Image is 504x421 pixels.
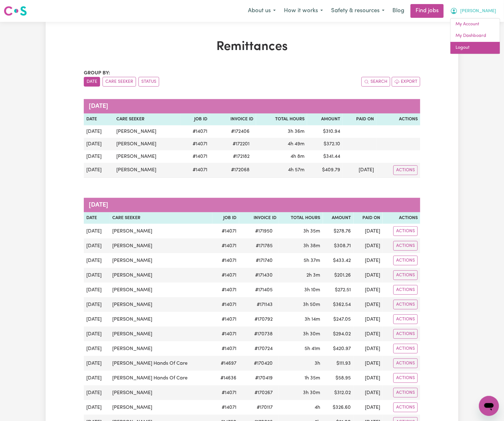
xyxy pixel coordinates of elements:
span: 3 hours 35 minutes [304,229,320,234]
button: About us [244,4,280,18]
td: # 14636 [212,371,239,385]
td: [DATE] [354,385,383,400]
button: Export [392,77,420,87]
span: 3 hours [315,361,320,366]
td: [DATE] [84,356,110,371]
span: 5 hours 37 minutes [304,258,320,263]
span: # 170738 [250,330,276,338]
th: Actions [376,113,420,125]
span: 2 hours 3 minutes [307,273,320,278]
span: 3 hours 10 minutes [305,288,320,293]
a: Find jobs [411,4,444,18]
td: $ 272.51 [323,283,354,297]
td: [PERSON_NAME] [110,253,212,268]
th: Date [84,113,114,125]
td: [DATE] [84,224,110,238]
th: Care Seeker [114,113,181,125]
td: # 14071 [212,268,239,283]
td: [DATE] [84,400,110,415]
a: My Dashboard [451,30,500,42]
td: [PERSON_NAME] [110,283,212,297]
span: 3 hours 36 minutes [288,129,305,134]
td: [DATE] [84,327,110,341]
th: Job ID [181,113,210,125]
td: $ 326.60 [323,400,354,415]
th: Amount [323,212,354,224]
span: # 172201 [229,140,254,148]
td: [DATE] [84,253,110,268]
h1: Remittances [84,39,420,54]
td: [DATE] [343,163,376,178]
span: 4 hours [315,405,320,410]
button: Actions [393,314,418,324]
td: # 14071 [212,283,239,297]
td: # 14071 [212,297,239,312]
td: # 14071 [181,150,210,163]
button: Actions [393,270,418,280]
th: Job ID [212,212,239,224]
th: Total Hours [279,212,323,224]
button: Actions [393,344,418,353]
span: 1 hour 35 minutes [305,376,320,381]
td: $ 111.93 [323,356,354,371]
button: Actions [393,285,418,295]
th: Invoice ID [239,212,279,224]
td: [PERSON_NAME] [110,341,212,356]
td: # 14071 [212,385,239,400]
td: $ 310.94 [307,125,343,138]
span: # 171143 [253,301,276,308]
span: # 172406 [228,128,254,135]
td: $ 312.02 [323,385,354,400]
td: [DATE] [84,138,114,150]
td: [PERSON_NAME] [110,385,212,400]
td: [DATE] [84,371,110,385]
span: # 172182 [229,153,254,160]
th: Date [84,212,110,224]
span: # 170419 [251,374,276,382]
td: $ 433.42 [323,253,354,268]
button: How it works [280,4,327,18]
th: Paid On [354,212,383,224]
span: Group by: [84,71,110,76]
span: 3 hours 30 minutes [303,390,320,395]
td: # 14071 [212,238,239,253]
td: [DATE] [84,150,114,163]
td: # 14697 [212,356,239,371]
span: 3 hours 14 minutes [305,317,320,322]
td: [DATE] [84,238,110,253]
span: 4 hours 57 minutes [288,168,305,173]
td: [DATE] [84,312,110,327]
button: Safety & resources [327,4,389,18]
td: [PERSON_NAME] [114,125,181,138]
td: [PERSON_NAME] Hands Of Care [110,356,212,371]
td: [PERSON_NAME] [110,238,212,253]
button: Actions [393,358,418,368]
td: [DATE] [84,268,110,283]
button: Actions [393,256,418,265]
th: Invoice ID [210,113,256,125]
button: My Account [446,4,500,18]
a: Careseekers logo [4,4,27,18]
td: $ 247.05 [323,312,354,327]
span: 3 hours 38 minutes [304,243,320,248]
td: $ 409.79 [307,163,343,178]
td: [PERSON_NAME] [114,138,181,150]
span: [PERSON_NAME] [460,8,496,15]
td: # 14071 [181,163,210,178]
td: [DATE] [354,224,383,238]
td: $ 201.26 [323,268,354,283]
a: Blog [389,4,408,18]
span: 3 hours 50 minutes [303,302,320,307]
td: [DATE] [84,125,114,138]
td: $ 294.02 [323,327,354,341]
span: # 171785 [252,242,276,250]
span: # 171430 [251,272,276,279]
th: Total Hours [256,113,307,125]
td: [DATE] [84,297,110,312]
td: [DATE] [354,268,383,283]
td: # 14071 [212,224,239,238]
td: [PERSON_NAME] [114,150,181,163]
span: # 171405 [251,286,276,294]
span: # 170792 [251,316,276,323]
img: Careseekers logo [4,5,27,17]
